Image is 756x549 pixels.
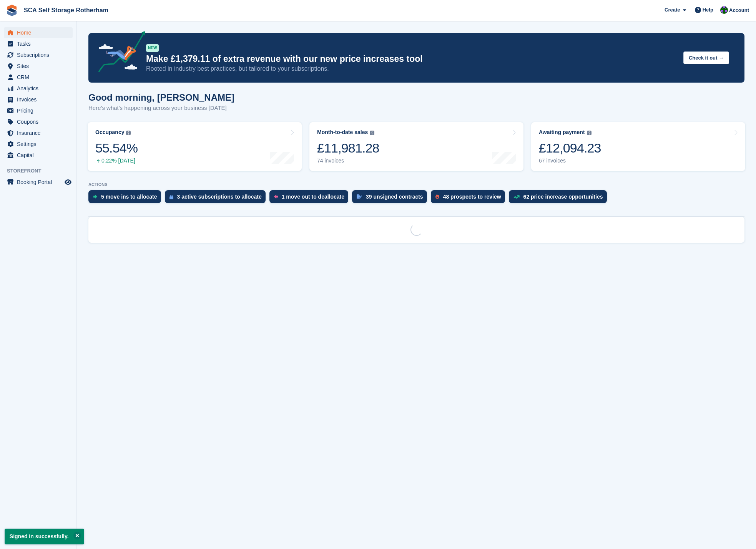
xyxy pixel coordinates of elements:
img: stora-icon-8386f47178a22dfd0bd8f6a31ec36ba5ce8667c1dd55bd0f319d3a0aa187defe.svg [6,5,18,16]
span: Sites [17,61,63,71]
div: £12,094.23 [539,140,601,156]
p: ACTIONS [88,182,744,187]
div: 3 active subscriptions to allocate [177,194,262,200]
span: Account [729,7,749,14]
span: Subscriptions [17,50,63,60]
span: Analytics [17,83,63,94]
h1: Good morning, [PERSON_NAME] [88,92,234,103]
a: menu [4,83,73,94]
a: 3 active subscriptions to allocate [165,190,269,207]
img: move_ins_to_allocate_icon-fdf77a2bb77ea45bf5b3d319d69a93e2d87916cf1d5bf7949dd705db3b84f3ca.svg [93,194,97,199]
a: Awaiting payment £12,094.23 67 invoices [531,122,745,171]
div: 39 unsigned contracts [366,194,423,200]
div: Awaiting payment [539,129,585,136]
div: 0.22% [DATE] [95,158,138,164]
a: 5 move ins to allocate [88,190,165,207]
span: Pricing [17,105,63,116]
a: menu [4,72,73,83]
a: menu [4,116,73,127]
span: Invoices [17,94,63,105]
div: 5 move ins to allocate [101,194,157,200]
img: price-adjustments-announcement-icon-8257ccfd72463d97f412b2fc003d46551f7dbcb40ab6d574587a9cd5c0d94... [92,31,146,75]
button: Check it out → [683,51,729,64]
a: menu [4,177,73,187]
a: Month-to-date sales £11,981.28 74 invoices [309,122,523,171]
img: active_subscription_to_allocate_icon-d502201f5373d7db506a760aba3b589e785aa758c864c3986d89f69b8ff3... [169,194,173,199]
div: 55.54% [95,140,138,156]
div: 74 invoices [317,158,379,164]
a: menu [4,61,73,71]
a: menu [4,150,73,161]
div: 67 invoices [539,158,601,164]
a: Preview store [63,177,73,187]
a: 62 price increase opportunities [509,190,611,207]
div: Month-to-date sales [317,129,368,136]
a: SCA Self Storage Rotherham [21,4,111,17]
a: 48 prospects to review [431,190,509,207]
p: Signed in successfully. [5,529,84,544]
p: Make £1,379.11 of extra revenue with our new price increases tool [146,53,677,65]
span: Insurance [17,128,63,138]
a: menu [4,38,73,49]
span: Booking Portal [17,177,63,187]
a: menu [4,128,73,138]
img: price_increase_opportunities-93ffe204e8149a01c8c9dc8f82e8f89637d9d84a8eef4429ea346261dce0b2c0.svg [513,195,520,199]
span: CRM [17,72,63,83]
a: menu [4,27,73,38]
a: menu [4,94,73,105]
div: £11,981.28 [317,140,379,156]
a: menu [4,139,73,149]
span: Storefront [7,167,76,175]
img: prospect-51fa495bee0391a8d652442698ab0144808aea92771e9ea1ae160a38d050c398.svg [435,194,439,199]
span: Create [665,6,680,14]
img: icon-info-grey-7440780725fd019a000dd9b08b2336e03edf1995a4989e88bcd33f0948082b44.svg [126,131,131,135]
span: Capital [17,150,63,161]
a: 39 unsigned contracts [352,190,431,207]
span: Help [703,6,713,14]
div: 48 prospects to review [443,194,501,200]
div: 1 move out to deallocate [282,194,344,200]
span: Home [17,27,63,38]
img: Ross Chapman [720,6,728,14]
p: Rooted in industry best practices, but tailored to your subscriptions. [146,65,677,73]
div: Occupancy [95,129,124,136]
div: 62 price increase opportunities [523,194,603,200]
img: icon-info-grey-7440780725fd019a000dd9b08b2336e03edf1995a4989e88bcd33f0948082b44.svg [587,131,592,135]
span: Tasks [17,38,63,49]
a: Occupancy 55.54% 0.22% [DATE] [88,122,302,171]
img: move_outs_to_deallocate_icon-f764333ba52eb49d3ac5e1228854f67142a1ed5810a6f6cc68b1a99e826820c5.svg [274,194,278,199]
a: menu [4,105,73,116]
a: 1 move out to deallocate [269,190,352,207]
span: Coupons [17,116,63,127]
img: icon-info-grey-7440780725fd019a000dd9b08b2336e03edf1995a4989e88bcd33f0948082b44.svg [370,131,374,135]
div: NEW [146,44,159,52]
a: menu [4,50,73,60]
img: contract_signature_icon-13c848040528278c33f63329250d36e43548de30e8caae1d1a13099fd9432cc5.svg [357,194,362,199]
p: Here's what's happening across your business [DATE] [88,104,234,113]
span: Settings [17,139,63,149]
